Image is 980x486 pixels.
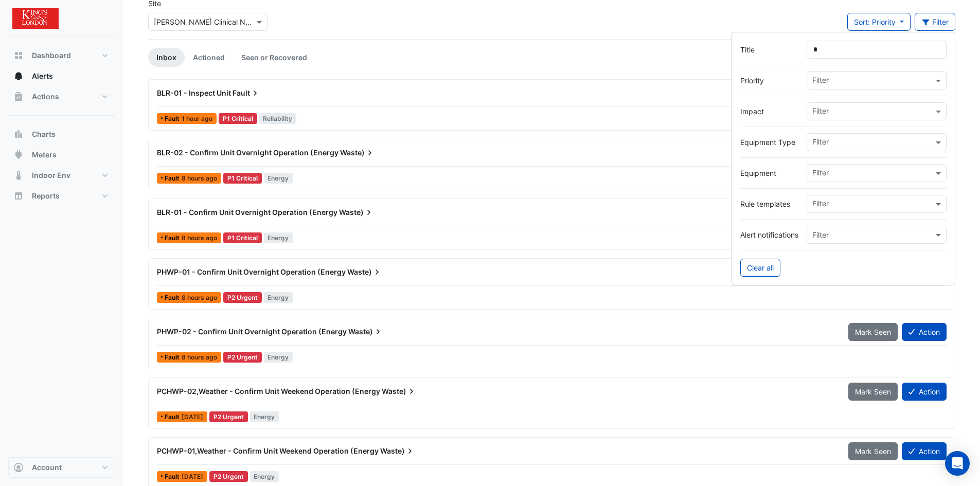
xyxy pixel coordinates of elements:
[13,150,24,160] app-icon: Meters
[182,294,217,301] span: Tue 07-Oct-2025 00:00 BST
[32,462,62,473] span: Account
[182,174,217,182] span: Tue 07-Oct-2025 00:00 BST
[250,411,279,422] span: Energy
[32,170,70,181] span: Indoor Env
[32,92,59,102] span: Actions
[219,113,257,124] div: P1 Critical
[209,471,248,482] div: P2 Urgent
[13,71,24,81] app-icon: Alerts
[259,113,297,124] span: Reliability
[165,414,182,420] span: Fault
[8,66,115,86] button: Alerts
[380,446,415,456] span: Waste)
[165,175,182,182] span: Fault
[347,267,382,277] span: Waste)
[32,50,71,61] span: Dashboard
[32,71,53,81] span: Alerts
[223,352,262,363] div: P2 Urgent
[165,295,182,301] span: Fault
[223,292,262,303] div: P2 Urgent
[182,353,217,361] span: Tue 07-Oct-2025 00:00 BST
[157,88,231,97] span: BLR-01 - Inspect Unit
[13,191,24,201] app-icon: Reports
[157,327,347,336] span: PHWP-02 - Confirm Unit Overnight Operation (Energy
[740,75,798,86] label: Priority
[740,44,798,55] label: Title
[32,150,57,160] span: Meters
[740,168,798,178] label: Equipment
[148,48,185,67] a: Inbox
[848,442,898,460] button: Mark Seen
[740,199,798,209] label: Rule templates
[182,115,212,122] span: Tue 07-Oct-2025 07:15 BST
[811,105,829,119] div: Filter
[165,235,182,241] span: Fault
[165,474,182,480] span: Fault
[811,136,829,150] div: Filter
[233,48,315,67] a: Seen or Recovered
[185,48,233,67] a: Actioned
[740,106,798,117] label: Impact
[902,323,947,341] button: Action
[157,208,337,217] span: BLR-01 - Confirm Unit Overnight Operation (Energy
[264,232,293,243] span: Energy
[848,323,898,341] button: Mark Seen
[847,13,911,31] button: Sort: Priority
[182,234,217,242] span: Tue 07-Oct-2025 00:00 BST
[348,327,383,337] span: Waste)
[915,13,956,31] button: Filter
[811,75,829,88] div: Filter
[264,173,293,184] span: Energy
[13,92,24,102] app-icon: Actions
[13,50,24,61] app-icon: Dashboard
[250,471,279,482] span: Energy
[8,45,115,66] button: Dashboard
[8,165,115,186] button: Indoor Env
[855,387,891,396] span: Mark Seen
[157,446,379,455] span: PCHWP-01,Weather - Confirm Unit Weekend Operation (Energy
[855,328,891,336] span: Mark Seen
[945,451,970,476] div: Open Intercom Messenger
[157,148,338,157] span: BLR-02 - Confirm Unit Overnight Operation (Energy
[32,191,60,201] span: Reports
[811,167,829,181] div: Filter
[740,229,798,240] label: Alert notifications
[854,17,896,26] span: Sort: Priority
[264,292,293,303] span: Energy
[855,447,891,456] span: Mark Seen
[13,170,24,181] app-icon: Indoor Env
[811,198,829,211] div: Filter
[157,387,380,395] span: PCHWP-02,Weather - Confirm Unit Weekend Operation (Energy
[848,383,898,401] button: Mark Seen
[8,145,115,165] button: Meters
[13,129,24,139] app-icon: Charts
[182,473,203,480] span: Sat 27-Sep-2025 00:00 BST
[209,411,248,422] div: P2 Urgent
[12,8,59,29] img: Company Logo
[223,173,262,184] div: P1 Critical
[233,88,260,98] span: Fault
[32,129,56,139] span: Charts
[182,413,203,421] span: Sat 04-Oct-2025 00:00 BST
[165,354,182,361] span: Fault
[339,207,374,218] span: Waste)
[340,148,375,158] span: Waste)
[223,232,262,243] div: P1 Critical
[382,386,417,397] span: Waste)
[8,86,115,107] button: Actions
[264,352,293,363] span: Energy
[902,442,947,460] button: Action
[8,186,115,206] button: Reports
[157,267,346,276] span: PHWP-01 - Confirm Unit Overnight Operation (Energy
[740,137,798,148] label: Equipment Type
[740,259,780,277] button: Clear all
[8,124,115,145] button: Charts
[8,457,115,478] button: Account
[165,116,182,122] span: Fault
[902,383,947,401] button: Action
